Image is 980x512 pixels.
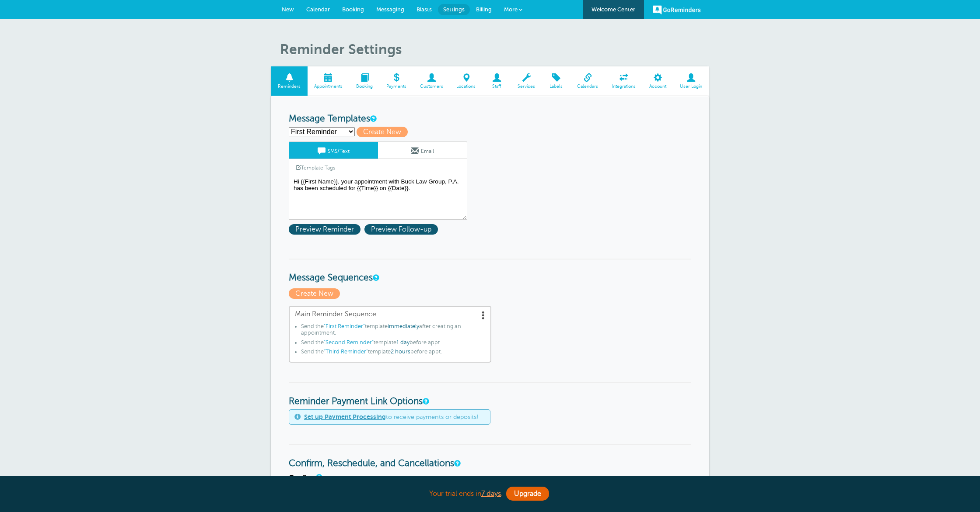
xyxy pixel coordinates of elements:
[289,259,691,284] h3: Message Sequences
[301,323,485,339] li: Send the template after creating an appointment.
[312,84,345,89] span: Appointments
[289,142,378,159] a: SMS/Text
[364,224,438,235] span: Preview Follow-up
[647,84,668,89] span: Account
[376,6,404,13] span: Messaging
[504,6,518,13] span: More
[289,176,467,220] textarea: Hi {{First Name}}, your appointment with Buck Law Group, P.A. has been scheduled for {{Time}} on ...
[605,66,643,96] a: Integrations
[515,84,538,89] span: Services
[378,142,467,159] a: Email
[396,339,409,346] span: 1 day
[609,84,638,89] span: Integrations
[304,413,478,421] span: to receive payments or deposits!
[443,6,465,13] span: Settings
[295,310,485,318] span: Main Reminder Sequence
[481,490,501,498] a: 7 days
[289,306,491,363] a: Main Reminder Sequence Send the"First Reminder"templateimmediatelyafter creating an appointment.S...
[289,288,340,299] span: Create New
[487,84,507,89] span: Staff
[413,66,450,96] a: Customers
[423,398,428,404] a: These settings apply to all templates. Automatically add a payment link to your reminders if an a...
[476,6,492,13] span: Billing
[373,275,378,280] a: Message Sequences allow you to setup multiple reminder schedules that can use different Message T...
[304,413,386,420] a: Set up Payment Processing
[289,382,691,407] h3: Reminder Payment Link Options
[354,84,375,89] span: Booking
[483,66,511,96] a: Staff
[673,66,709,96] a: User Login
[316,474,321,480] a: A note will be added to SMS reminders that replying "C" will confirm the appointment. For email r...
[301,339,485,349] li: Send the template before appt.
[324,349,368,355] span: "Third Reminder"
[546,84,566,89] span: Labels
[454,460,459,466] a: These settings apply to all templates. (They are not per-template settings). You can change the l...
[417,84,445,89] span: Customers
[357,127,408,137] span: Create New
[289,224,360,235] span: Preview Reminder
[364,225,440,233] a: Preview Follow-up
[357,128,412,136] a: Create New
[301,349,485,358] li: Send the template before appt.
[677,84,704,89] span: User Login
[289,474,691,482] h4: Confirm
[280,41,709,58] h1: Reminder Settings
[388,323,419,329] span: immediately
[308,66,350,96] a: Appointments
[379,66,413,96] a: Payments
[542,66,570,96] a: Labels
[342,6,364,13] span: Booking
[416,6,432,13] span: Blasts
[370,116,375,121] a: This is the wording for your reminder and follow-up messages. You can create multiple templates i...
[324,323,365,329] span: "First Reminder"
[289,225,364,233] a: Preview Reminder
[391,349,410,355] span: 2 hours
[575,84,601,89] span: Calendars
[570,66,605,96] a: Calendars
[289,114,691,125] h3: Message Templates
[324,339,374,346] span: "Second Reminder"
[506,487,549,501] a: Upgrade
[276,84,303,89] span: Reminders
[511,66,542,96] a: Services
[454,84,478,89] span: Locations
[350,66,380,96] a: Booking
[450,66,483,96] a: Locations
[438,4,470,15] a: Settings
[282,6,294,13] span: New
[289,290,342,298] a: Create New
[384,84,409,89] span: Payments
[306,6,330,13] span: Calendar
[289,159,342,176] a: Template Tags
[289,444,691,469] h3: Confirm, Reschedule, and Cancellations
[642,66,673,96] a: Account
[271,484,709,503] div: Your trial ends in .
